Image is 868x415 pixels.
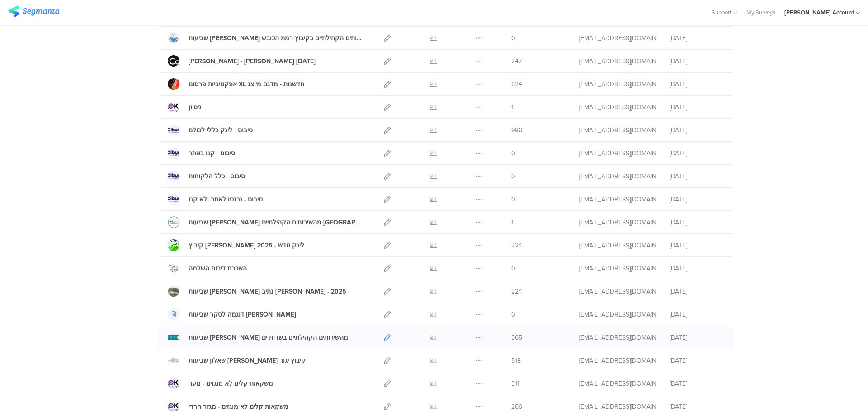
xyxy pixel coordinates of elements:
div: miri@miridikman.co.il [579,402,656,411]
a: סיבוס - לינק כללי לכולם [168,124,253,136]
div: סיבוס - נכנסו לאתר ולא קנו [189,195,263,204]
a: קיבוץ [PERSON_NAME] 2025 - לינק חדש [168,239,304,251]
div: miri@miridikman.co.il [579,333,656,342]
div: שביעות רצון נתיב הלה - 2025 [189,287,346,296]
div: משקאות קלים לא מוגזים - מגזר חרדי [189,402,288,411]
a: משקאות קלים לא מוגזים - נוער [168,378,273,389]
div: דוגמה לסקר שביעות רצון [189,310,296,319]
div: שביעות רצון מהשירותים הקהילתיים בשדות ים [189,333,348,342]
div: משקאות קלים לא מוגזים - נוער [189,379,273,388]
span: 0 [511,33,515,43]
div: miri@miridikman.co.il [579,264,656,273]
span: 0 [511,149,515,158]
span: 986 [511,126,522,135]
span: 1 [511,218,514,227]
span: 0 [511,172,515,181]
div: השכרת דירות השלמה [189,264,247,273]
a: סיבוס - כלל הלקוחות [168,170,245,182]
div: miri@miridikman.co.il [579,195,656,204]
span: 247 [511,56,522,66]
div: שאלון שביעות רצון קיבוץ יגור [189,356,306,365]
div: miri@miridikman.co.il [579,172,656,181]
div: [DATE] [670,310,724,319]
a: שביעות [PERSON_NAME] מהשירותים הקהילתיים בשדות ים [168,331,348,343]
div: [DATE] [670,402,724,411]
a: אפקטיביות פרסום XL חדשנות - מדגם מייצג [168,78,304,90]
div: miri@miridikman.co.il [579,310,656,319]
a: [PERSON_NAME] - [PERSON_NAME] [DATE] [168,55,316,67]
div: miri@miridikman.co.il [579,356,656,365]
span: 0 [511,310,515,319]
span: 824 [511,79,522,89]
span: 365 [511,333,522,342]
a: משקאות קלים לא מוגזים - מגזר חרדי [168,401,288,412]
span: 224 [511,287,522,296]
a: סיבוס - נכנסו לאתר ולא קנו [168,193,263,205]
div: miri@miridikman.co.il [579,149,656,158]
div: [DATE] [670,79,724,89]
div: miri@miridikman.co.il [579,218,656,227]
div: [DATE] [670,264,724,273]
a: דוגמה לסקר שביעות [PERSON_NAME] [168,308,296,320]
img: segmanta logo [8,6,59,17]
div: miri@miridikman.co.il [579,33,656,43]
span: 0 [511,195,515,204]
div: [DATE] [670,241,724,250]
div: [DATE] [670,287,724,296]
div: קיבוץ עינת 2025 - לינק חדש [189,241,304,250]
span: 224 [511,241,522,250]
a: השכרת דירות השלמה [168,262,247,274]
div: [PERSON_NAME] Account [784,8,854,17]
div: miri@miridikman.co.il [579,287,656,296]
div: miri@miridikman.co.il [579,241,656,250]
div: שביעות רצון מהשירותים הקהילתיים בשדה בוקר [189,218,364,227]
div: [DATE] [670,126,724,135]
div: miri@miridikman.co.il [579,103,656,112]
div: [DATE] [670,149,724,158]
span: 1 [511,103,514,112]
span: 518 [511,356,521,365]
a: ניסיון [168,101,202,113]
a: שאלון שביעות [PERSON_NAME] קיבוץ יגור [168,354,306,366]
a: שביעות [PERSON_NAME] נתיב [PERSON_NAME] - 2025 [168,285,346,297]
div: סיבוס - כלל הלקוחות [189,172,245,181]
div: [DATE] [670,56,724,66]
div: [DATE] [670,218,724,227]
div: אפקטיביות פרסום XL חדשנות - מדגם מייצג [189,79,304,89]
div: סיבוס - קנו באתר [189,149,235,158]
div: סקר מקאן - גל 7 ספטמבר 25 [189,56,316,66]
span: 266 [511,402,522,411]
a: סיבוס - קנו באתר [168,147,235,159]
div: [DATE] [670,33,724,43]
span: 311 [511,379,519,388]
div: miri@miridikman.co.il [579,126,656,135]
span: Support [712,8,731,17]
div: [DATE] [670,195,724,204]
div: miri@miridikman.co.il [579,79,656,89]
div: [DATE] [670,172,724,181]
div: שביעות רצון מהשירותים הקהילתיים בקיבוץ רמת הכובש [189,33,364,43]
span: 0 [511,264,515,273]
div: miri@miridikman.co.il [579,379,656,388]
a: שביעות [PERSON_NAME] מהשירותים הקהילתיים [GEOGRAPHIC_DATA] [168,216,364,228]
div: סיבוס - לינק כללי לכולם [189,126,253,135]
div: [DATE] [670,333,724,342]
div: [DATE] [670,103,724,112]
div: [DATE] [670,379,724,388]
div: [DATE] [670,356,724,365]
a: שביעות [PERSON_NAME] מהשירותים הקהילתיים בקיבוץ רמת הכובש [168,32,364,44]
div: ניסיון [189,103,202,112]
div: miri@miridikman.co.il [579,56,656,66]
